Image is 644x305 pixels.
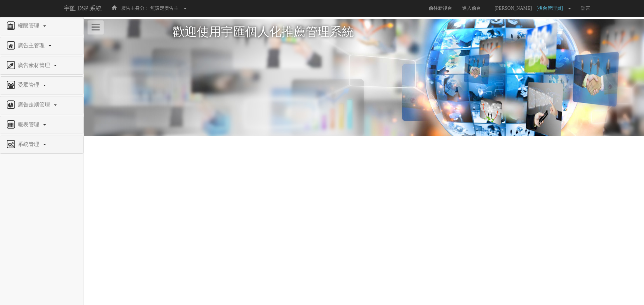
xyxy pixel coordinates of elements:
[536,6,566,11] span: [後台管理員]
[150,6,178,11] span: 無設定廣告主
[16,43,48,48] span: 廣告主管理
[121,6,149,11] span: 廣告主身分：
[5,120,78,130] a: 報表管理
[16,102,53,107] span: 廣告走期管理
[16,82,43,88] span: 受眾管理
[16,122,43,127] span: 報表管理
[491,6,535,11] span: [PERSON_NAME]
[16,23,43,28] span: 權限管理
[5,21,78,31] a: 權限管理
[5,139,78,150] a: 系統管理
[5,60,78,71] a: 廣告素材管理
[16,141,43,147] span: 系統管理
[5,80,78,91] a: 受眾管理
[5,41,78,51] a: 廣告主管理
[5,100,78,110] a: 廣告走期管理
[16,62,53,68] span: 廣告素材管理
[173,25,555,39] h1: 歡迎使用宇匯個人化推薦管理系統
